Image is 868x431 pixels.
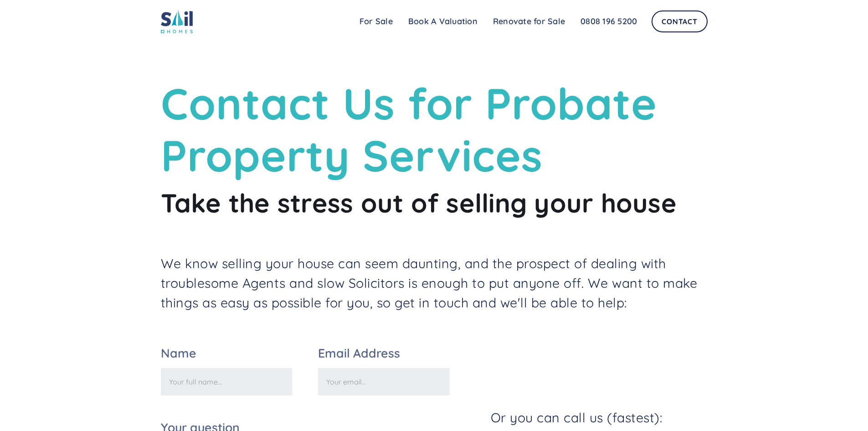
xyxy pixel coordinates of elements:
[161,368,293,395] input: Your full name...
[352,12,401,31] a: For Sale
[318,347,450,359] label: Email Address
[401,12,485,31] a: Book A Valuation
[652,10,707,32] a: Contact
[161,9,193,33] img: sail home logo colored
[161,78,708,182] h1: Contact Us for Probate Property Services
[161,347,293,359] label: Name
[318,368,450,395] input: Your email...
[485,12,573,31] a: Renovate for Sale
[161,254,708,312] p: We know selling your house can seem daunting, and the prospect of dealing with troublesome Agents...
[573,12,645,31] a: 0808 196 5200
[161,187,708,219] h2: Take the stress out of selling your house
